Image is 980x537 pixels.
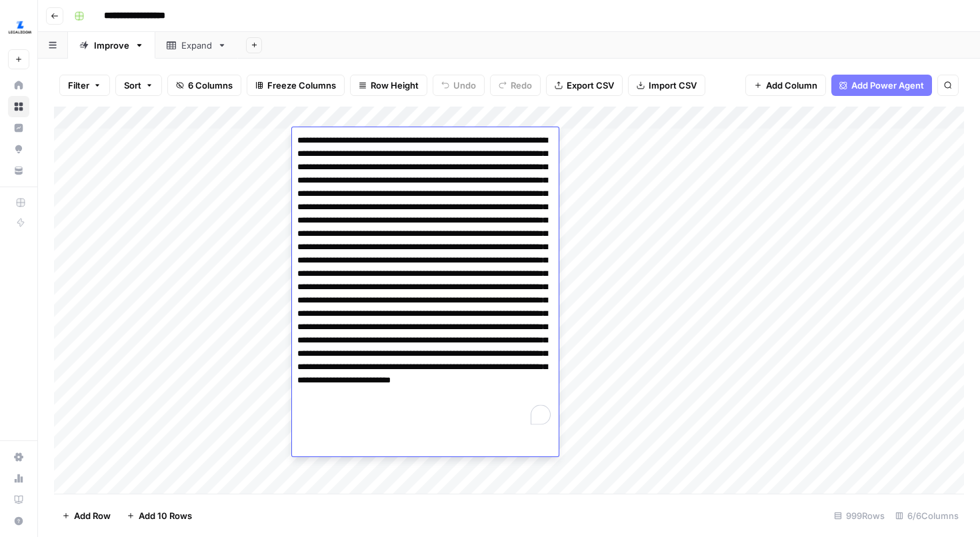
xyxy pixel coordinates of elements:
a: Learning Hub [8,489,29,510]
button: 6 Columns [167,75,241,96]
button: Freeze Columns [247,75,345,96]
a: Your Data [8,160,29,181]
span: Add 10 Rows [139,509,192,522]
button: Undo [433,75,485,96]
img: LegalZoom Logo [8,15,32,39]
a: Improve [68,32,155,59]
span: Undo [453,79,476,92]
span: Add Power Agent [851,79,924,92]
button: Add Column [745,75,826,96]
textarea: To enrich screen reader interactions, please activate Accessibility in Grammarly extension settings [292,131,559,430]
span: Add Column [766,79,817,92]
button: Add Row [54,505,119,526]
button: Redo [490,75,541,96]
a: Browse [8,96,29,117]
button: Import CSV [628,75,705,96]
button: Help + Support [8,510,29,532]
span: Redo [511,79,532,92]
a: Opportunities [8,139,29,160]
span: Filter [68,79,89,92]
button: Filter [59,75,110,96]
span: Sort [124,79,141,92]
div: 999 Rows [829,505,890,526]
div: Expand [181,39,212,52]
button: Row Height [350,75,427,96]
a: Expand [155,32,238,59]
button: Add 10 Rows [119,505,200,526]
div: Improve [94,39,129,52]
a: Insights [8,117,29,139]
span: Export CSV [567,79,614,92]
a: Home [8,75,29,96]
button: Export CSV [546,75,623,96]
a: Usage [8,468,29,489]
button: Sort [115,75,162,96]
div: 6/6 Columns [890,505,964,526]
span: Freeze Columns [267,79,336,92]
button: Workspace: LegalZoom [8,11,29,44]
button: Add Power Agent [831,75,932,96]
a: Settings [8,446,29,468]
span: Import CSV [649,79,697,92]
span: 6 Columns [188,79,233,92]
span: Row Height [371,79,419,92]
span: Add Row [74,509,111,522]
